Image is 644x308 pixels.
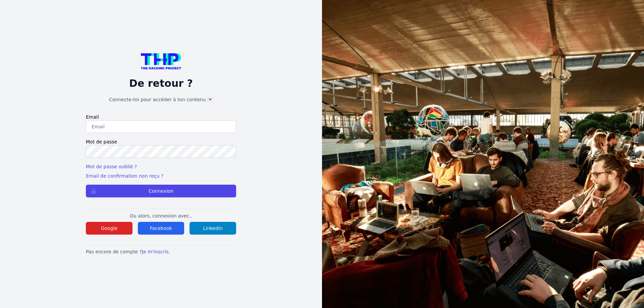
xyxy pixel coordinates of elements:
[86,120,236,133] input: Email
[141,53,181,69] img: logo
[86,77,236,89] p: De retour ?
[86,212,236,219] p: Ou alors, connexion avec..
[86,173,163,179] a: Email de confirmation non reçu ?
[86,185,236,197] button: Connexion
[86,138,236,145] label: Mot de passe
[86,164,137,169] a: Mot de passe oublié ?
[142,249,170,254] a: Je m'inscris.
[86,222,132,235] button: Google
[86,248,236,255] p: Pas encore de compte ?
[138,222,184,235] button: Facebook
[190,222,236,235] button: Linkedin
[86,96,236,103] h1: Connecte-toi pour accéder à ton contenu 💌
[86,114,236,120] label: Email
